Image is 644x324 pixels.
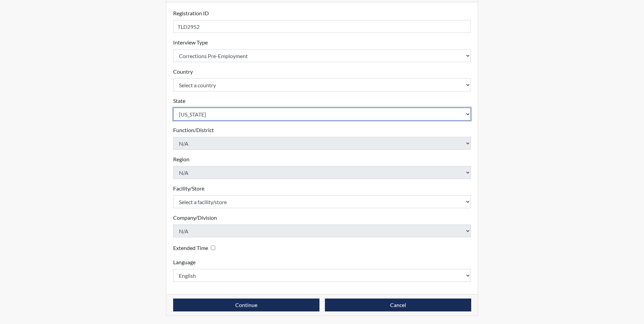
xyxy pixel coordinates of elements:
label: Interview Type [173,38,208,47]
label: Region [173,155,189,163]
label: Registration ID [173,9,209,17]
button: Continue [173,299,319,311]
div: Checking this box will provide the interviewee with an accomodation of extra time to answer each ... [173,243,218,253]
label: Facility/Store [173,184,204,193]
button: Cancel [325,299,471,311]
label: Company/Division [173,214,217,222]
label: Function/District [173,126,214,134]
label: Language [173,258,196,266]
label: State [173,97,185,105]
input: Insert a Registration ID, which needs to be a unique alphanumeric value for each interviewee [173,20,471,33]
label: Extended Time [173,244,208,252]
label: Country [173,68,193,76]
